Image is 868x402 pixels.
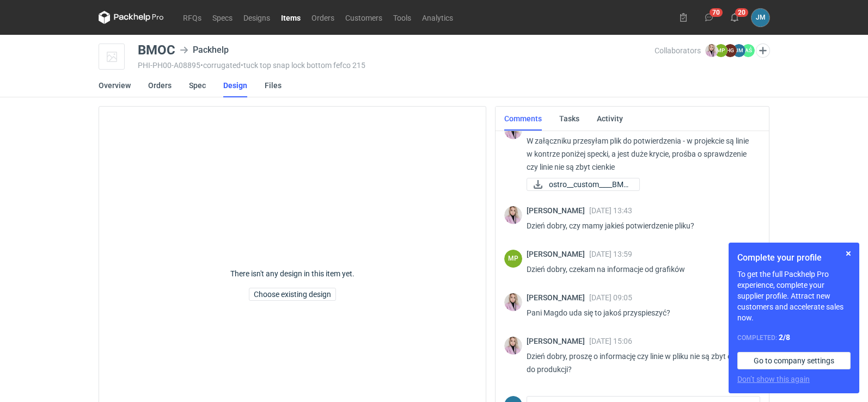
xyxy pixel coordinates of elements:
[527,337,589,345] span: [PERSON_NAME]
[99,11,164,24] svg: Packhelp Pro
[700,9,718,26] button: 70
[559,107,579,131] a: Tasks
[724,44,737,57] figcaption: HG
[527,134,751,174] p: W załączniku przesyłam plik do potwierdzenia - w projekcie są linie w kontrze poniżej specki, a j...
[597,107,623,131] a: Activity
[504,250,522,268] div: Magdalena Polakowska
[589,337,632,345] span: [DATE] 15:06
[742,44,755,57] figcaption: AŚ
[527,263,751,276] p: Dzień dobry, czekam na informacje od grafików
[223,73,247,97] a: Design
[756,44,770,58] button: Edit collaborators
[189,73,206,97] a: Spec
[504,337,522,355] img: Klaudia Wiśniewska
[178,11,207,24] a: RFQs
[238,11,276,24] a: Designs
[527,219,751,232] p: Dzień dobry, czy mamy jakieś potwierdzenie pliku?
[254,290,331,298] span: Choose existing design
[589,250,632,258] span: [DATE] 13:59
[751,9,769,27] div: Joanna Myślak
[779,333,790,342] strong: 2 / 8
[842,247,855,260] button: Skip for now
[737,374,810,385] button: Don’t show this again
[655,46,701,55] span: Collaborators
[527,306,751,319] p: Pani Magdo uda się to jakoś przyspieszyć?
[549,178,631,190] span: ostro__custom____BMO...
[737,352,851,369] a: Go to company settings
[737,332,851,343] div: Completed:
[589,293,632,302] span: [DATE] 09:05
[180,44,229,57] div: Packhelp
[527,293,589,302] span: [PERSON_NAME]
[527,178,635,191] div: ostro__custom____BMOC__d0__oR726882505__outside.pdf
[207,11,238,24] a: Specs
[276,11,306,24] a: Items
[527,350,751,376] p: Dzień dobry, proszę o informację czy linie w pliku nie są zbyt cienkie do produkcji?
[504,250,522,268] figcaption: MP
[138,44,175,57] div: BMOC
[200,61,241,70] span: • corrugated
[230,268,354,279] p: There isn't any design in this item yet.
[589,206,632,215] span: [DATE] 13:43
[417,11,459,24] a: Analytics
[527,178,640,191] a: ostro__custom____BMO...
[504,107,542,131] a: Comments
[504,293,522,311] img: Klaudia Wiśniewska
[726,9,743,26] button: 20
[99,73,131,97] a: Overview
[737,269,851,323] p: To get the full Packhelp Pro experience, complete your supplier profile. Attract new customers an...
[527,250,589,258] span: [PERSON_NAME]
[714,44,728,57] figcaption: MP
[751,9,769,27] button: JM
[388,11,417,24] a: Tools
[241,61,365,70] span: • tuck top snap lock bottom fefco 215
[340,11,388,24] a: Customers
[504,206,522,224] img: Klaudia Wiśniewska
[527,206,589,215] span: [PERSON_NAME]
[306,11,340,24] a: Orders
[148,73,172,97] a: Orders
[138,61,655,70] div: PHI-PH00-A08895
[265,73,282,97] a: Files
[732,44,745,57] figcaption: JM
[249,288,336,301] button: Choose existing design
[737,251,851,264] h1: Complete your profile
[705,44,718,57] img: Klaudia Wiśniewska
